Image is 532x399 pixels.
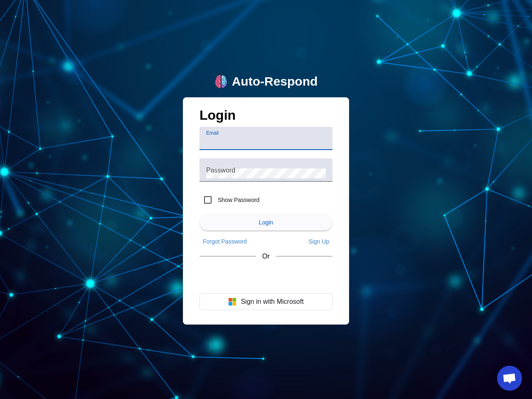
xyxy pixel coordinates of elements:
span: Sign Up [308,238,329,245]
span: Login [259,219,273,226]
img: logo [214,75,228,88]
h1: Login [199,108,332,127]
button: Login [199,214,332,231]
span: Forgot Password [203,238,247,245]
div: Auto-Respond [232,74,318,89]
label: Show Password [216,196,259,204]
a: Open chat [497,366,522,391]
a: logoAuto-Respond [214,74,318,89]
iframe: Sign in with Google Button [195,268,337,286]
mat-label: Password [206,167,235,174]
span: Or [262,253,270,260]
button: Sign in with Microsoft [199,293,332,310]
img: Microsoft logo [228,298,236,306]
mat-label: Email [206,131,219,136]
